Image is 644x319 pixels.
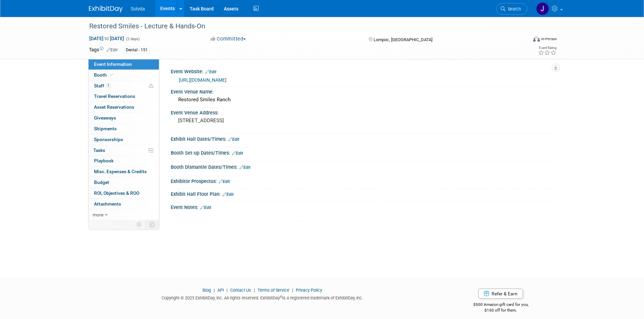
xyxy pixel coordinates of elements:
span: | [252,288,257,293]
button: Committed [208,35,248,43]
a: Booth [89,70,159,80]
span: Event Information [94,61,132,67]
span: Tasks [93,148,105,153]
a: Giveaways [89,113,159,123]
a: Shipments [89,124,159,134]
a: [URL][DOMAIN_NAME] [179,77,226,83]
a: Edit [239,165,251,170]
pre: [STREET_ADDRESS] [178,117,324,124]
span: Booth [94,72,115,78]
span: Search [505,6,521,11]
div: In-Person [541,36,557,42]
span: Staff [94,83,111,88]
a: Privacy Policy [296,288,322,293]
sup: ® [280,295,282,299]
span: more [93,212,103,217]
img: Josh Richardson [536,2,549,15]
span: Asset Reservations [94,104,134,110]
a: Budget [89,177,159,188]
a: Terms of Service [258,288,289,293]
div: Exhibitor Prospectus: [171,176,555,185]
span: | [225,288,229,293]
span: Travel Reservations [94,94,135,99]
div: Event Website: [171,67,555,75]
td: Toggle Event Tabs [145,220,159,229]
a: API [217,288,224,293]
a: Blog [202,288,211,293]
div: $500 Amazon gift card for you, [446,297,555,313]
span: 1 [106,83,111,88]
a: Attachments [89,199,159,209]
span: Shipments [94,126,117,131]
a: Sponsorships [89,134,159,145]
span: Potential Scheduling Conflict -- at least one attendee is tagged in another overlapping event. [149,83,153,89]
a: Edit [106,48,118,52]
a: Asset Reservations [89,102,159,112]
div: Exhibit Hall Dates/Times: [171,134,555,143]
div: $150 off for them. [446,308,555,313]
a: Edit [219,179,230,184]
span: Attachments [94,201,121,207]
div: Event Rating [538,46,556,50]
div: Restored Smiles Ranch [176,95,550,105]
a: Edit [205,70,216,74]
div: Exhibit Hall Floor Plan: [171,189,555,198]
div: Event Format [487,35,557,45]
a: more [89,210,159,220]
a: Edit [228,137,239,142]
a: Travel Reservations [89,91,159,102]
span: (2 days) [125,37,140,41]
img: Format-Inperson.png [533,36,540,42]
a: Refer & Earn [478,289,523,299]
span: Lompoc, [GEOGRAPHIC_DATA] [374,37,432,42]
div: Copyright © 2025 ExhibitDay, Inc. All rights reserved. ExhibitDay is a registered trademark of Ex... [89,293,436,301]
span: Misc. Expenses & Credits [94,169,147,174]
a: Edit [222,192,234,197]
a: Playbook [89,156,159,166]
span: | [212,288,216,293]
a: Edit [200,205,211,210]
img: ExhibitDay [89,6,123,12]
span: to [103,36,110,41]
a: Staff1 [89,81,159,91]
td: Personalize Event Tab Strip [134,220,145,229]
span: Giveaways [94,115,116,121]
div: Restored Smiles - Lecture & Hands-On [87,20,517,32]
i: Booth reservation complete [110,73,113,77]
a: Contact Us [230,288,251,293]
a: Edit [232,151,243,156]
div: Event Venue Address: [171,108,555,116]
span: | [290,288,295,293]
td: Tags [89,46,118,54]
span: Playbook [94,158,114,163]
a: Search [496,3,527,15]
a: ROI, Objectives & ROO [89,188,159,198]
a: Event Information [89,59,159,70]
div: Booth Dismantle Dates/Times: [171,162,555,171]
a: Tasks [89,145,159,156]
span: [DATE] [DATE] [89,35,124,42]
span: Solvita [131,6,145,11]
div: Event Venue Name: [171,87,555,95]
div: Event Notes: [171,202,555,211]
span: Budget [94,180,109,185]
div: Booth Set-up Dates/Times: [171,148,555,157]
div: Dental - 151 [124,47,150,54]
span: Sponsorships [94,137,123,142]
span: ROI, Objectives & ROO [94,190,139,196]
a: Misc. Expenses & Credits [89,166,159,177]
